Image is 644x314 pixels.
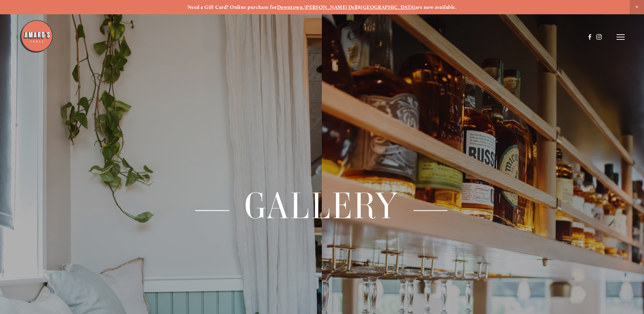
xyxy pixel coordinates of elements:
a: [PERSON_NAME] Dell [305,4,358,10]
img: Amaro's Table [19,19,53,53]
p: ↓ [97,264,548,271]
span: — Gallery — [192,183,452,229]
strong: & [358,4,361,10]
a: Downtown [277,4,303,10]
strong: Need a Gift Card? Online purchase for [187,4,277,10]
a: [GEOGRAPHIC_DATA] [361,4,415,10]
strong: , [303,4,304,10]
strong: are now available. [415,4,457,10]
